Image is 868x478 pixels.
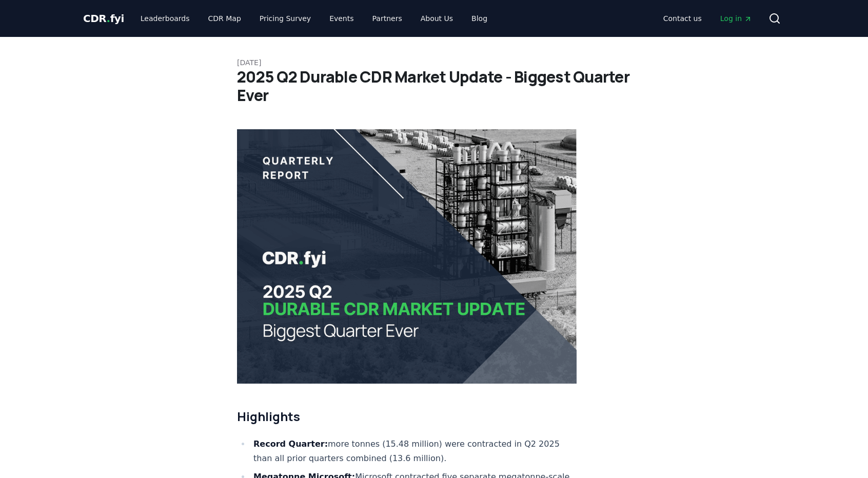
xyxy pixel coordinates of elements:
p: [DATE] [237,57,631,68]
a: Events [321,9,362,28]
nav: Main [655,9,760,28]
h1: 2025 Q2 Durable CDR Market Update - Biggest Quarter Ever [237,68,631,105]
h2: Highlights [237,408,577,425]
a: Blog [463,9,496,28]
a: CDR.fyi [83,11,124,26]
a: Partners [364,9,410,28]
strong: Record Quarter: [253,439,328,449]
a: Pricing Survey [251,9,319,28]
span: . [107,12,110,25]
a: Log in [712,9,760,28]
a: CDR Map [200,9,249,28]
span: Log in [720,13,752,24]
a: Leaderboards [132,9,198,28]
nav: Main [132,9,496,28]
img: blog post image [237,129,577,384]
li: more tonnes (15.48 million) were contracted in Q2 2025 than all prior quarters combined (13.6 mil... [250,437,577,466]
a: About Us [412,9,461,28]
a: Contact us [655,9,710,28]
span: CDR fyi [83,12,124,25]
